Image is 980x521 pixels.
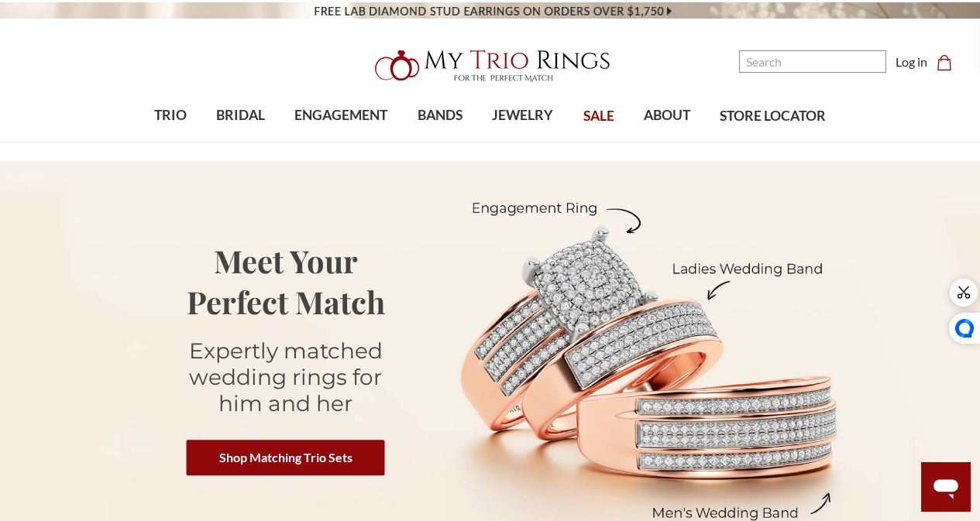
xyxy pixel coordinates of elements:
span: TRIO [154,105,187,125]
span: BANDS [418,105,462,125]
a: My Trio Rings [284,41,696,91]
a: ENGAGEMENT [280,91,402,141]
a: ABOUT [629,91,705,141]
button: submenu toggle [659,141,675,142]
button: submenu toggle [515,141,531,142]
button: submenu toggle [233,141,249,142]
span: JEWELRY [492,105,553,125]
button: submenu toggle [163,141,178,142]
a: SALE [568,91,628,142]
span: ENGAGEMENT [294,105,387,125]
a: BANDS [403,91,477,141]
a: TRIO [139,91,201,141]
a: Log in [896,53,927,71]
a: STORE LOCATOR [705,91,841,142]
span: ABOUT [644,105,690,125]
span: BRIDAL [216,105,265,125]
button: submenu toggle [432,141,448,142]
span: STORE LOCATOR [720,106,826,126]
button: submenu toggle [333,141,349,142]
a: Cart with 0 items [937,53,961,71]
a: JEWELRY [477,91,568,141]
input: Search [739,50,886,73]
img: My Trio Rings [366,41,614,91]
svg: cart.cart_preview [937,55,952,70]
a: BRIDAL [201,91,280,141]
span: SALE [583,106,614,126]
